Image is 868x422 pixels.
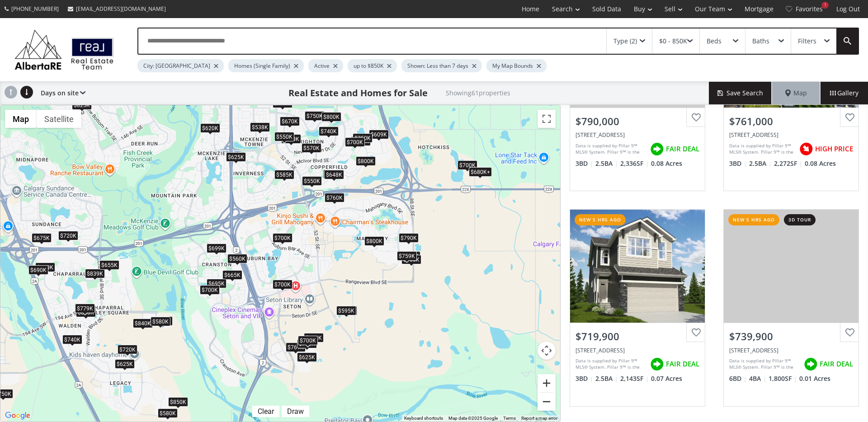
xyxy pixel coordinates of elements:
[274,170,294,179] div: $585K
[325,193,344,202] div: $760K
[821,2,829,9] div: 1
[613,38,637,44] div: Type (2)
[308,59,343,72] div: Active
[576,131,699,139] div: 128 Masters Street SE, Calgary, AB T3M 2R7
[576,114,699,128] div: $790,000
[281,134,301,144] div: $650K
[72,100,92,110] div: $825K
[227,254,247,263] div: $560K
[709,82,772,104] button: Save Search
[274,132,294,141] div: $550K
[115,359,135,369] div: $625K
[820,82,868,104] div: Gallery
[356,156,376,166] div: $800K
[323,169,343,179] div: $700K
[28,265,48,275] div: $690K
[648,140,666,158] img: rating icon
[228,59,304,72] div: Homes (Single Family)
[137,59,224,72] div: City: [GEOGRAPHIC_DATA]
[576,347,699,354] div: 54 Walgrove Bay SE, Calgary, AB T2X 5N9
[772,82,820,104] div: Map
[666,144,699,154] span: FAIR DEAL
[282,407,309,416] div: Click to draw.
[273,98,292,108] div: $585K
[576,159,593,168] span: 3 BD
[651,159,682,168] span: 0.08 Acres
[273,233,292,243] div: $700K
[10,27,118,72] img: Logo
[321,112,341,122] div: $800K
[85,269,105,278] div: $839K
[729,131,853,139] div: 50 Seton Road SE, Calgary, AB T3M 3E8
[297,352,317,362] div: $625K
[5,110,37,128] button: Show street map
[404,415,443,422] button: Keyboard shortcuts
[805,159,836,168] span: 0.08 Acres
[302,143,321,153] div: $570K
[729,142,795,156] div: Data is supplied by Pillar 9™ MLS® System. Pillar 9™ is the owner of the copyright in its MLS® Sy...
[399,233,419,243] div: $790K
[729,159,747,168] span: 3 BD
[286,342,306,352] div: $761K
[769,374,797,383] span: 1,800 SF
[76,5,166,13] span: [EMAIL_ADDRESS][DOMAIN_NAME]
[561,200,714,415] a: new 5 hrs ago$719,900[STREET_ADDRESS]Data is supplied by Pillar 9™ MLS® System. Pillar 9™ is the ...
[297,339,317,348] div: $740K
[576,357,646,371] div: Data is supplied by Pillar 9™ MLS® System. Pillar 9™ is the owner of the copyright in its MLS® Sy...
[785,89,807,98] span: Map
[305,111,325,121] div: $750K
[118,345,137,354] div: $720K
[285,407,306,416] div: Draw
[666,359,699,369] span: FAIR DEAL
[336,306,356,315] div: $595K
[369,130,389,139] div: $609K
[648,355,666,373] img: rating icon
[749,374,766,383] span: 4 BA
[298,336,318,345] div: $700K
[651,374,682,383] span: 0.07 Acres
[538,374,556,392] button: Zoom in
[830,89,859,98] span: Gallery
[729,114,853,128] div: $761,000
[538,342,556,360] button: Map camera controls
[521,416,557,421] a: Report a map error
[200,285,220,295] div: $700K
[503,416,516,421] a: Terms
[304,333,324,342] div: $718K
[538,110,556,128] button: Toggle fullscreen view
[99,260,119,270] div: $655K
[576,142,646,156] div: Data is supplied by Pillar 9™ MLS® System. Pillar 9™ is the owner of the copyright in its MLS® Sy...
[458,160,477,170] div: $700K
[707,38,722,44] div: Beds
[729,329,853,343] div: $739,900
[774,159,802,168] span: 2,272 SF
[273,280,292,289] div: $700K
[576,374,593,383] span: 3 BD
[75,304,95,313] div: $779K
[255,407,276,416] div: Clear
[595,159,618,168] span: 2.5 BA
[714,200,868,415] a: new 5 hrs ago3d tour$739,900[STREET_ADDRESS]Data is supplied by Pillar 9™ MLS® System. Pillar 9™ ...
[37,110,81,128] button: Show satellite imagery
[36,82,85,104] div: Days on site
[288,87,428,99] h1: Real Estate and Homes for Sale
[729,357,799,371] div: Data is supplied by Pillar 9™ MLS® System. Pillar 9™ is the owner of the copyright in its MLS® Sy...
[797,140,815,158] img: rating icon
[58,231,78,240] div: $720K
[153,316,173,326] div: $700K
[345,137,365,147] div: $700K
[158,408,178,418] div: $580K
[207,279,226,288] div: $695K
[3,410,33,422] img: Google
[752,38,769,44] div: Baths
[659,38,687,44] div: $0 - 850K
[798,38,816,44] div: Filters
[319,127,339,136] div: $740K
[151,317,170,326] div: $580K
[576,329,699,343] div: $719,900
[133,319,153,328] div: $840K
[35,263,55,272] div: $800K
[448,416,498,421] span: Map data ©2025 Google
[815,144,853,154] span: HIGH PRICE
[620,159,649,168] span: 2,336 SF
